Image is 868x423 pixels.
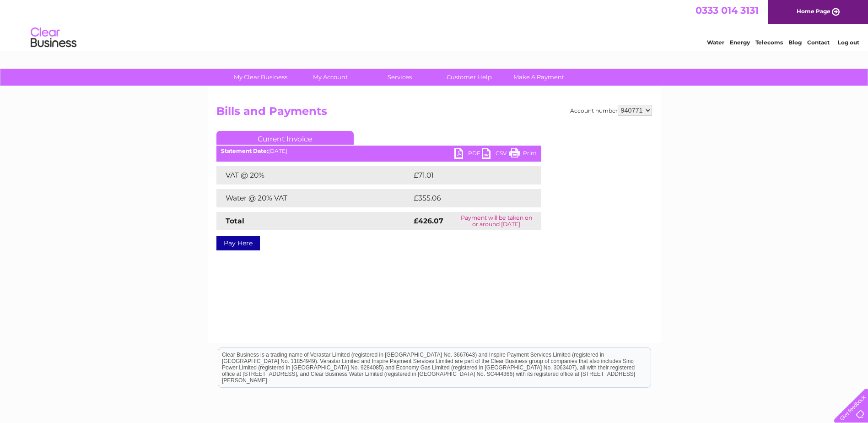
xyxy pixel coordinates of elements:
strong: Total [226,217,244,225]
a: Print [509,148,537,161]
div: Clear Business is a trading name of Verastar Limited (registered in [GEOGRAPHIC_DATA] No. 3667643... [218,5,651,44]
a: 0333 014 3131 [695,5,759,16]
td: £71.01 [411,166,521,184]
a: PDF [454,148,482,161]
a: Water [707,39,724,46]
a: Services [362,69,437,86]
strong: £426.07 [414,217,443,225]
b: Statement Date: [221,147,268,154]
h2: Bills and Payments [216,105,652,122]
a: Energy [730,39,750,46]
a: Customer Help [431,69,507,86]
img: logo.png [30,24,77,52]
a: CSV [482,148,509,161]
a: My Clear Business [223,69,298,86]
a: Current Invoice [216,131,354,145]
td: £355.06 [411,189,525,207]
td: Payment will be taken on or around [DATE] [452,212,541,230]
a: My Account [292,69,368,86]
div: Account number [570,105,652,116]
a: Make A Payment [501,69,577,86]
div: [DATE] [216,148,541,154]
a: Telecoms [755,39,783,46]
td: VAT @ 20% [216,166,411,184]
a: Log out [838,39,859,46]
td: Water @ 20% VAT [216,189,411,207]
a: Blog [788,39,802,46]
a: Pay Here [216,236,260,250]
a: Contact [807,39,830,46]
